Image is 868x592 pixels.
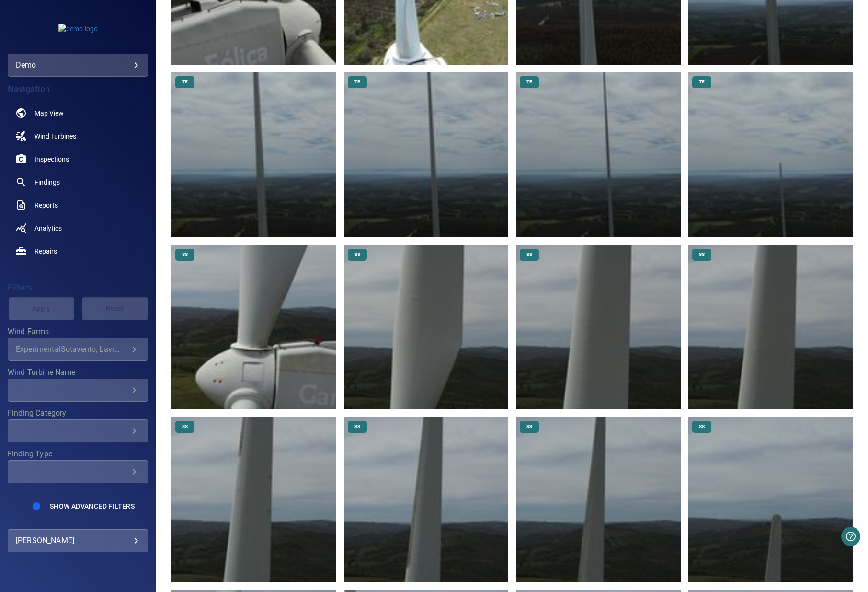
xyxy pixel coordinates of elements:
[176,423,194,430] span: SS
[16,58,140,73] div: demo
[693,79,710,85] span: TE
[349,79,366,85] span: TE
[8,148,148,171] a: inspections noActive
[693,423,710,430] span: SS
[8,171,148,194] a: findings noActive
[693,251,710,258] span: SS
[16,345,128,354] div: ExperimentalSotavento, Lavrio, [GEOGRAPHIC_DATA]
[8,125,148,148] a: windturbines noActive
[34,131,76,141] span: Wind Turbines
[8,419,148,442] div: Finding Category
[8,409,148,417] label: Finding Category
[176,251,194,258] span: SS
[521,423,538,430] span: SS
[34,108,64,118] span: Map View
[34,154,69,164] span: Inspections
[8,328,148,336] label: Wind Farms
[349,423,366,430] span: SS
[8,450,148,458] label: Finding Type
[8,338,148,361] div: Wind Farms
[8,240,148,263] a: repairs noActive
[58,24,98,34] img: demo-logo
[34,246,57,256] span: Repairs
[8,217,148,240] a: analytics noActive
[34,200,58,210] span: Reports
[44,499,140,514] button: Show Advanced Filters
[349,251,366,258] span: SS
[176,79,194,85] span: TE
[34,223,62,233] span: Analytics
[521,251,538,258] span: SS
[8,379,148,402] div: Wind Turbine Name
[8,102,148,125] a: map noActive
[8,369,148,376] label: Wind Turbine Name
[8,283,148,292] h4: Filters
[521,79,538,85] span: TE
[8,84,148,94] h4: Navigation
[16,533,140,548] div: [PERSON_NAME]
[8,54,148,77] div: demo
[34,177,60,187] span: Findings
[8,194,148,217] a: reports noActive
[50,502,135,510] span: Show Advanced Filters
[8,460,148,483] div: Finding Type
